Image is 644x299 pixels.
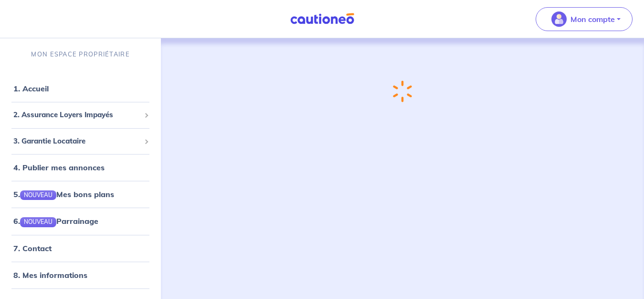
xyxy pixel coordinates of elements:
div: 3. Garantie Locataire [4,132,157,151]
span: 2. Assurance Loyers Impayés [13,110,140,121]
img: illu_account_valid_menu.svg [551,11,567,27]
a: 5.NOUVEAUMes bons plans [13,189,114,199]
a: 8. Mes informations [13,270,87,280]
div: 6.NOUVEAUParrainage [4,211,157,231]
a: 1. Accueil [13,84,49,93]
div: 8. Mes informations [4,266,157,285]
div: 4. Publier mes annonces [4,158,157,177]
a: 4. Publier mes annonces [13,163,105,172]
div: 2. Assurance Loyers Impayés [4,106,157,124]
div: 7. Contact [4,239,157,258]
div: 5.NOUVEAUMes bons plans [4,185,157,204]
button: illu_account_valid_menu.svgMon compte [536,7,633,31]
p: MON ESPACE PROPRIÉTAIRE [31,50,129,59]
img: Cautioneo [286,13,358,25]
span: 3. Garantie Locataire [13,136,140,147]
a: 7. Contact [13,244,52,253]
p: Mon compte [570,13,615,25]
a: 6.NOUVEAUParrainage [13,216,98,226]
div: 1. Accueil [4,79,157,98]
img: loading-spinner [393,80,412,102]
